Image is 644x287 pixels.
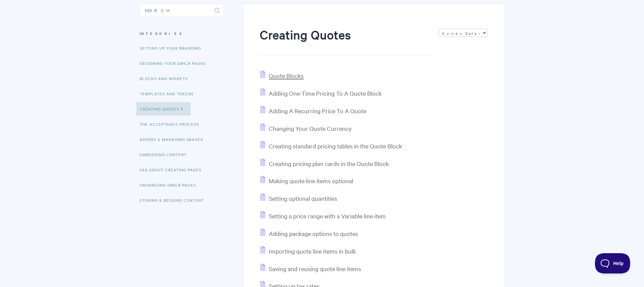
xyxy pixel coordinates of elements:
h3: Categories [140,27,224,40]
a: Adding A Recurring Price To A Quote [260,107,366,115]
input: Search [140,4,224,17]
span: Adding One-Time Pricing To A Quote Block [269,89,382,97]
a: Importing quote line items in bulk [260,247,356,255]
span: Creating pricing plan cards in the Quote Block [269,160,389,167]
a: Blocks and Widgets [140,72,193,85]
a: Making quote line items optional [260,177,353,185]
a: Setting optional quantities [260,194,337,202]
span: Adding A Recurring Price To A Quote [269,107,366,115]
span: Quote Blocks [269,72,304,79]
a: Templates and Tokens [140,87,199,100]
a: Creating pricing plan cards in the Quote Block [260,160,389,167]
a: Adding One-Time Pricing To A Quote Block [260,89,382,97]
span: Setting optional quantities [269,194,337,202]
h1: Creating Quotes [260,26,431,55]
a: Storing & Reusing Content [140,193,209,207]
a: Setting a price range with a Variable line item [260,212,386,220]
span: Importing quote line items in bulk [269,247,356,255]
a: Creating Quotes [136,102,191,116]
select: Page reloads on selection [438,29,487,37]
a: FAQ About Creating Pages [140,163,207,176]
span: Making quote line items optional [269,177,353,185]
span: Saving and reusing quote line items [269,265,361,272]
iframe: Toggle Customer Support [595,253,630,273]
span: Setting a price range with a Variable line item [269,212,386,220]
a: Adding package options to quotes [260,230,358,237]
a: Designing Your Qwilr Pages [140,56,211,70]
a: Saving and reusing quote line items [260,265,361,272]
span: Adding package options to quotes [269,230,358,237]
a: Adding & Managing Images [140,133,208,146]
a: Changing Your Quote Currency [260,124,352,132]
a: Setting up your Branding [140,41,206,55]
span: Creating standard pricing tables in the Quote Block [269,142,402,150]
a: Creating standard pricing tables in the Quote Block [260,142,402,150]
span: Changing Your Quote Currency [269,124,352,132]
a: Organizing Qwilr Pages [140,178,201,192]
a: Quote Blocks [260,72,304,79]
a: Embedding Content [140,148,192,161]
a: The Acceptance Process [140,117,204,131]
